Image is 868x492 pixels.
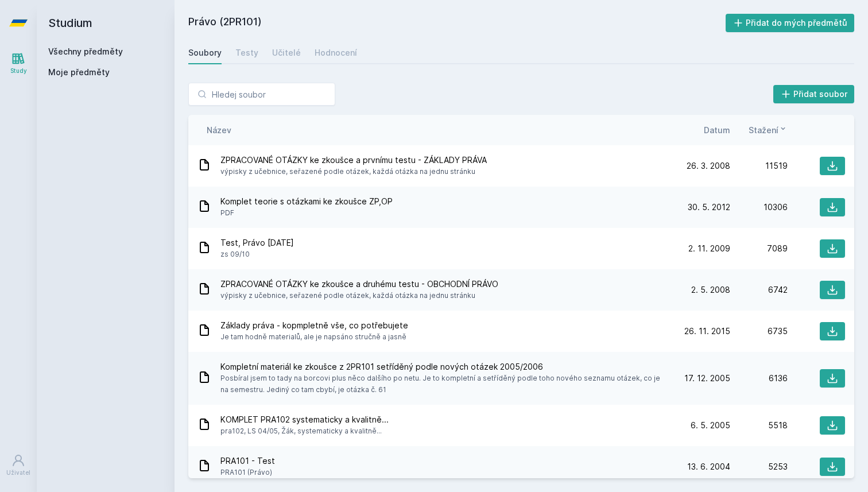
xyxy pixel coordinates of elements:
[749,124,778,136] span: Stažení
[730,373,788,384] div: 6136
[220,373,668,396] span: Posbíral jsem to tady na borcovi plus něco dalšího po netu. Je to kompletní a setříděný podle toh...
[10,67,27,75] div: Study
[272,47,301,59] div: Učitelé
[220,207,393,219] span: PDF
[188,83,335,106] input: Hledej soubor
[704,124,730,136] button: Datum
[220,425,389,437] span: pra102, LS 04/05, Žák, systematicky a kvalitně...
[687,160,730,172] span: 26. 3. 2008
[730,202,788,213] div: 10306
[207,124,231,136] button: Název
[235,47,258,59] div: Testy
[220,414,389,425] span: KOMPLET PRA102 systematicky a kvalitně...
[48,47,123,56] a: Všechny předměty
[773,85,855,103] button: Přidat soubor
[220,278,498,290] span: ZPRACOVANÉ OTÁZKY ke zkoušce a druhému testu - OBCHODNÍ PRÁVO
[730,326,788,337] div: 6735
[220,237,294,249] span: Test, Právo [DATE]
[730,461,788,472] div: 5253
[220,154,487,166] span: ZPRACOVANÉ OTÁZKY ke zkoušce a prvnímu testu - ZÁKLADY PRÁVA
[272,41,301,64] a: Učitelé
[220,467,275,478] span: PRA101 (Právo)
[315,47,357,59] div: Hodnocení
[188,14,726,32] h2: Právo (2PR101)
[730,284,788,296] div: 6742
[220,320,408,331] span: Základy práva - kopmpletně vše, co potřebujete
[687,461,730,472] span: 13. 6. 2004
[2,448,34,483] a: Uživatel
[684,373,730,384] span: 17. 12. 2005
[688,243,730,254] span: 2. 11. 2009
[6,468,30,477] div: Uživatel
[730,160,788,172] div: 11519
[2,46,34,81] a: Study
[220,455,275,467] span: PRA101 - Test
[220,290,498,301] span: výpisky z učebnice, seřazené podle otázek, každá otázka na jednu stránku
[749,124,788,136] button: Stažení
[220,196,393,207] span: Komplet teorie s otázkami ke zkoušce ZP,OP
[220,166,487,177] span: výpisky z učebnice, seřazené podle otázek, každá otázka na jednu stránku
[220,361,668,373] span: Kompletní materiál ke zkoušce z 2PR101 setříděný podle nových otázek 2005/2006
[220,331,408,343] span: Je tam hodně materialů, ale je napsáno stručně a jasně
[730,420,788,431] div: 5518
[220,249,294,260] span: zs 09/10
[688,202,730,213] span: 30. 5. 2012
[730,243,788,254] div: 7089
[315,41,357,64] a: Hodnocení
[188,41,222,64] a: Soubory
[726,14,855,32] button: Přidat do mých předmětů
[684,326,730,337] span: 26. 11. 2015
[235,41,258,64] a: Testy
[691,284,730,296] span: 2. 5. 2008
[691,420,730,431] span: 6. 5. 2005
[48,67,110,78] span: Moje předměty
[188,47,222,59] div: Soubory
